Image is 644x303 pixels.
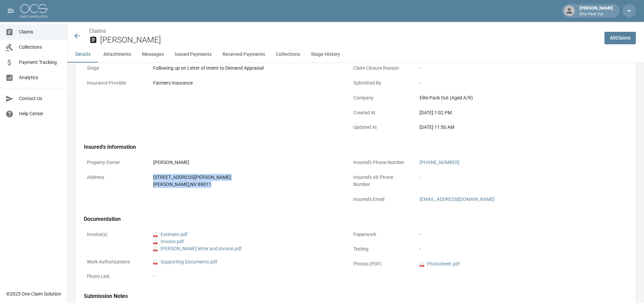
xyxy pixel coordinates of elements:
[350,156,411,169] p: Insured's Phone Number
[350,76,411,90] p: Submitted By
[420,65,605,72] div: -
[68,46,98,63] button: Details
[306,46,345,63] button: Stage History
[19,74,62,81] span: Analytics
[604,32,636,44] a: AllClaims
[350,62,411,75] p: Claim Closure Reason
[579,11,613,17] p: Elite Pack Out
[153,79,339,87] div: Farmers Insurance
[420,246,605,253] div: -
[350,193,411,206] p: Insured's Email
[350,228,411,241] p: Paperwork
[98,46,137,63] button: Attachments
[137,46,169,63] button: Messages
[4,4,18,18] button: open drawer
[84,62,145,75] p: Stage
[420,94,605,101] div: Elite Pack Out (Aged A/R)
[350,171,411,191] p: Insured's Alt Phone Number
[6,290,61,297] div: © 2025 One Claim Solution
[577,5,616,17] div: [PERSON_NAME]
[19,59,62,66] span: Payment Tracking
[68,46,644,63] div: anchor tabs
[19,44,62,51] span: Collections
[350,121,411,134] p: Updated At
[420,124,605,131] div: [DATE] 11:50 AM
[84,171,145,184] p: Address
[420,231,605,238] div: -
[420,260,460,267] a: pdfPhotosheet.pdf
[153,174,339,181] div: [STREET_ADDRESS][PERSON_NAME]
[169,46,217,63] button: Issued Payments
[84,270,145,283] p: Photo Link
[420,160,459,165] a: [PHONE_NUMBER]
[84,216,609,223] h4: Documentation
[84,293,609,300] h4: Submission Notes
[153,273,339,280] div: -
[84,255,145,269] p: Work Authorizations
[350,257,411,271] p: Photos (PDF)
[84,156,145,169] p: Property Owner
[100,35,599,45] h2: [PERSON_NAME]
[153,245,242,252] a: pdf[PERSON_NAME] letter and invoice.pdf
[19,95,62,102] span: Contact Us
[270,46,306,63] button: Collections
[350,91,411,104] p: Company
[153,65,339,72] div: Following up on Letter of Intent to Demand Appraisal
[19,110,62,117] span: Help Center
[89,28,106,34] a: Claims
[420,109,605,116] div: [DATE] 1:02 PM
[153,238,184,245] a: pdfInvoice.pdf
[84,228,145,241] p: Invoice(s)
[420,79,605,87] div: -
[89,27,599,35] nav: breadcrumb
[420,174,605,181] div: -
[153,159,339,166] div: [PERSON_NAME]
[153,181,339,188] div: [PERSON_NAME] , NV 89011
[153,231,188,238] a: pdfEstimate.pdf
[84,144,609,150] h4: Insured's Information
[20,4,47,18] img: ocs-logo-white-transparent.png
[19,28,62,36] span: Claims
[350,242,411,256] p: Testing
[420,196,495,202] a: [EMAIL_ADDRESS][DOMAIN_NAME]
[217,46,270,63] button: Received Payments
[153,258,217,265] a: pdfSupporting Documents.pdf
[350,106,411,119] p: Created At
[84,76,145,90] p: Insurance Provider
